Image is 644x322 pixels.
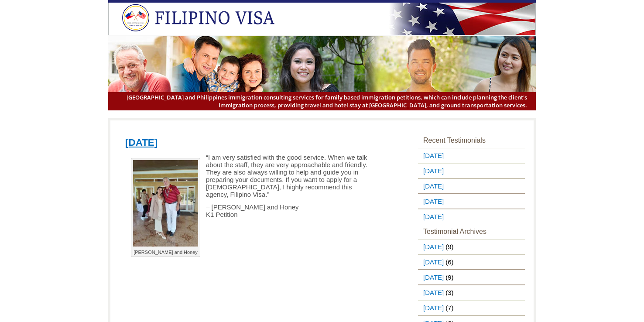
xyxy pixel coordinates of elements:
a: [DATE] [418,240,445,254]
li: (7) [418,300,525,315]
a: [DATE] [418,209,445,224]
p: “I am very satisfied with the good service. When we talk about the staff, they are very approacha... [125,154,376,198]
span: [GEOGRAPHIC_DATA] and Philippines immigration consulting services for family based immigration pe... [117,93,527,109]
a: [DATE] [125,137,158,148]
a: [DATE] [418,164,445,178]
a: [DATE] [418,270,445,284]
li: (3) [418,285,525,300]
a: [DATE] [418,179,445,193]
li: (9) [418,239,525,254]
a: [DATE] [418,301,445,315]
p: [PERSON_NAME] and Honey [133,250,198,255]
h3: Recent Testimonials [418,133,525,148]
li: (6) [418,254,525,270]
img: Matthew and Honey [133,160,198,247]
a: [DATE] [418,255,445,269]
h3: Testimonial Archives [418,224,525,239]
a: [DATE] [418,194,445,209]
a: [DATE] [418,285,445,300]
a: [DATE] [418,148,445,163]
span: – [PERSON_NAME] and Honey K1 Petition [206,203,299,218]
li: (9) [418,270,525,285]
